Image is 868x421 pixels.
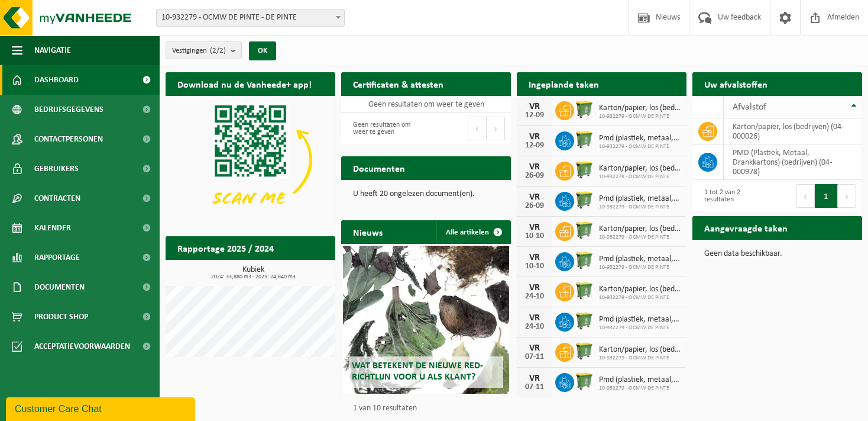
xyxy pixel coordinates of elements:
span: Pmd (plastiek, metaal, drankkartons) (bedrijven) [599,194,681,204]
span: 10-932279 - OCMW DE PINTE [599,264,681,271]
a: Bekijk rapportage [247,259,334,283]
img: WB-0770-HPE-GN-51 [574,220,594,240]
span: 10-932279 - OCMW DE PINTE [599,173,681,181]
img: WB-0770-HPE-GN-51 [574,160,594,180]
div: VR [523,132,546,142]
span: Contactpersonen [34,124,103,154]
span: Acceptatievoorwaarden [34,332,130,361]
p: U heeft 20 ongelezen document(en). [353,190,499,198]
img: WB-0770-HPE-GN-51 [574,311,594,331]
span: Afvalstof [733,102,766,112]
span: Pmd (plastiek, metaal, drankkartons) (bedrijven) [599,134,681,143]
span: Bedrijfsgegevens [34,95,103,124]
button: 1 [815,184,838,208]
div: 1 tot 2 van 2 resultaten [698,183,772,209]
div: VR [523,223,546,232]
iframe: chat widget [6,395,197,421]
div: VR [523,253,546,262]
span: Wat betekent de nieuwe RED-richtlijn voor u als klant? [352,361,483,382]
td: karton/papier, los (bedrijven) (04-000026) [724,118,862,144]
h2: Aangevraagde taken [692,216,799,239]
img: WB-0770-HPE-GN-51 [574,130,594,150]
td: Geen resultaten om weer te geven [341,96,511,113]
span: Karton/papier, los (bedrijven) [599,164,681,173]
div: 26-09 [523,202,546,210]
h2: Nieuws [341,220,394,243]
img: WB-0770-HPE-GN-51 [574,281,594,301]
span: Contracten [34,184,80,213]
button: Vestigingen(2/2) [166,41,242,59]
span: Product Shop [34,302,88,332]
h2: Documenten [341,156,417,179]
span: 10-932279 - OCMW DE PINTE [599,294,681,301]
div: 12-09 [523,111,546,120]
img: WB-0770-HPE-GN-51 [574,371,594,391]
span: Rapportage [34,243,80,272]
button: Previous [796,184,815,208]
span: Documenten [34,272,85,302]
img: WB-0770-HPE-GN-51 [574,99,594,120]
h2: Rapportage 2025 / 2024 [166,236,286,259]
div: VR [523,192,546,202]
button: Next [487,117,505,140]
span: 10-932279 - OCMW DE PINTE [599,324,681,332]
span: 2024: 33,880 m3 - 2025: 24,640 m3 [171,274,335,280]
button: Next [838,184,856,208]
span: 10-932279 - OCMW DE PINTE [599,355,681,362]
div: 26-09 [523,172,546,180]
img: WB-0770-HPE-GN-51 [574,341,594,361]
div: 24-10 [523,293,546,301]
h2: Certificaten & attesten [341,72,455,95]
div: VR [523,374,546,383]
span: Pmd (plastiek, metaal, drankkartons) (bedrijven) [599,255,681,264]
span: Dashboard [34,65,79,95]
div: 10-10 [523,232,546,240]
td: PMD (Plastiek, Metaal, Drankkartons) (bedrijven) (04-000978) [724,144,862,180]
p: 1 van 10 resultaten [353,404,505,413]
span: Navigatie [34,36,71,65]
img: WB-0770-HPE-GN-51 [574,250,594,271]
h2: Download nu de Vanheede+ app! [166,72,323,95]
span: Karton/papier, los (bedrijven) [599,104,681,113]
div: Geen resultaten om weer te geven [347,115,420,142]
a: Wat betekent de nieuwe RED-richtlijn voor u als klant? [343,246,509,394]
span: 10-932279 - OCMW DE PINTE - DE PINTE [157,9,344,26]
span: Karton/papier, los (bedrijven) [599,345,681,355]
span: 10-932279 - OCMW DE PINTE - DE PINTE [156,9,345,27]
span: 10-932279 - OCMW DE PINTE [599,234,681,241]
span: Pmd (plastiek, metaal, drankkartons) (bedrijven) [599,375,681,385]
p: Geen data beschikbaar. [704,250,850,258]
div: VR [523,162,546,172]
span: Pmd (plastiek, metaal, drankkartons) (bedrijven) [599,315,681,324]
div: VR [523,343,546,353]
span: 10-932279 - OCMW DE PINTE [599,204,681,211]
div: 07-11 [523,383,546,391]
div: 10-10 [523,262,546,271]
div: 12-09 [523,142,546,150]
span: Gebruikers [34,154,79,184]
h3: Kubiek [171,266,335,280]
button: Previous [468,117,487,140]
div: VR [523,102,546,111]
button: OK [249,41,276,60]
span: 10-932279 - OCMW DE PINTE [599,143,681,150]
img: WB-0770-HPE-GN-51 [574,190,594,210]
span: Karton/papier, los (bedrijven) [599,224,681,234]
span: Vestigingen [172,42,226,60]
span: 10-932279 - OCMW DE PINTE [599,385,681,392]
img: Download de VHEPlus App [166,96,335,223]
div: 07-11 [523,353,546,361]
span: 10-932279 - OCMW DE PINTE [599,113,681,120]
span: Kalender [34,213,71,243]
span: Karton/papier, los (bedrijven) [599,285,681,294]
div: VR [523,283,546,293]
h2: Uw afvalstoffen [692,72,779,95]
count: (2/2) [210,47,226,54]
div: VR [523,313,546,323]
h2: Ingeplande taken [517,72,611,95]
div: 24-10 [523,323,546,331]
a: Alle artikelen [436,220,510,244]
